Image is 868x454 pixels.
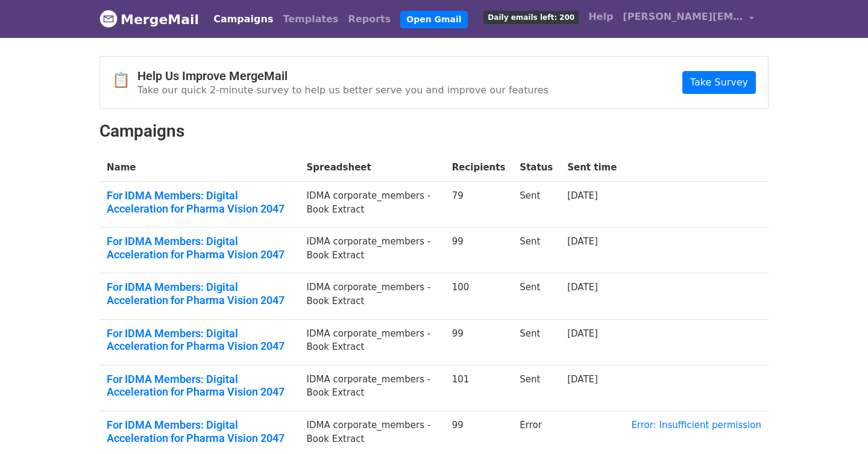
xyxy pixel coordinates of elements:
span: 📋 [112,72,137,89]
h4: Help Us Improve MergeMail [137,69,549,83]
th: Status [512,154,560,182]
a: Reports [344,7,396,31]
a: [DATE] [567,190,598,201]
td: IDMA corporate_members - Book Extract [300,273,445,319]
td: Sent [512,365,560,411]
a: [DATE] [567,328,598,339]
a: MergeMail [99,7,199,32]
td: IDMA corporate_members - Book Extract [300,365,445,411]
td: Sent [512,182,560,228]
a: Daily emails left: 200 [479,5,583,29]
a: Help [583,5,618,29]
th: Name [99,154,300,182]
p: Take our quick 2-minute survey to help us better serve you and improve our features [137,84,549,96]
span: [PERSON_NAME][EMAIL_ADDRESS][PERSON_NAME][DOMAIN_NAME] [623,10,743,24]
a: Error: Insufficient permission [631,420,761,431]
a: [DATE] [567,282,598,293]
td: Sent [512,319,560,365]
td: 101 [445,365,513,411]
td: IDMA corporate_members - Book Extract [300,319,445,365]
a: Campaigns [209,7,278,31]
td: Sent [512,228,560,273]
a: For IDMA Members: Digital Acceleration for Pharma Vision 2047 [107,189,292,215]
a: [DATE] [567,236,598,247]
a: [DATE] [567,374,598,385]
td: 79 [445,182,513,228]
img: MergeMail logo [99,10,118,28]
td: Sent [512,273,560,319]
a: Take Survey [682,71,756,94]
span: Daily emails left: 200 [483,11,579,24]
a: For IDMA Members: Digital Acceleration for Pharma Vision 2047 [107,327,292,353]
a: For IDMA Members: Digital Acceleration for Pharma Vision 2047 [107,373,292,399]
h2: Campaigns [99,121,769,141]
th: Spreadsheet [300,154,445,182]
td: 99 [445,228,513,273]
td: IDMA corporate_members - Book Extract [300,228,445,273]
td: 99 [445,319,513,365]
a: Templates [278,7,343,31]
a: [PERSON_NAME][EMAIL_ADDRESS][PERSON_NAME][DOMAIN_NAME] [618,5,759,33]
td: 100 [445,273,513,319]
a: For IDMA Members: Digital Acceleration for Pharma Vision 2047 [107,418,292,444]
a: Open Gmail [400,11,467,28]
th: Recipients [445,154,513,182]
a: For IDMA Members: Digital Acceleration for Pharma Vision 2047 [107,235,292,261]
td: IDMA corporate_members - Book Extract [300,182,445,228]
a: For IDMA Members: Digital Acceleration for Pharma Vision 2047 [107,281,292,306]
th: Sent time [560,154,624,182]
